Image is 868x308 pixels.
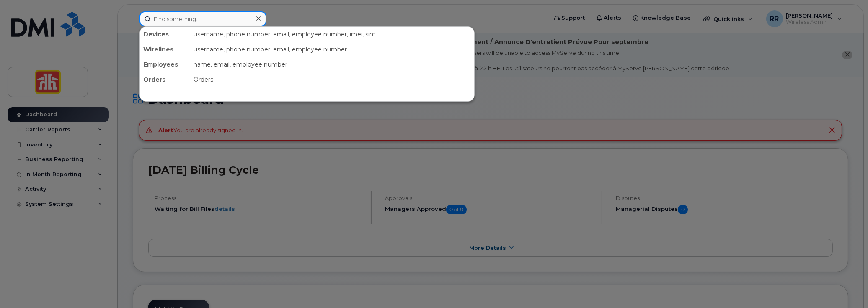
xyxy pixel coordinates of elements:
div: Employees [140,57,190,72]
div: Orders [190,72,474,87]
div: username, phone number, email, employee number, imei, sim [190,27,474,42]
div: username, phone number, email, employee number [190,42,474,57]
div: Orders [140,72,190,87]
div: name, email, employee number [190,57,474,72]
div: Devices [140,27,190,42]
div: Wirelines [140,42,190,57]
